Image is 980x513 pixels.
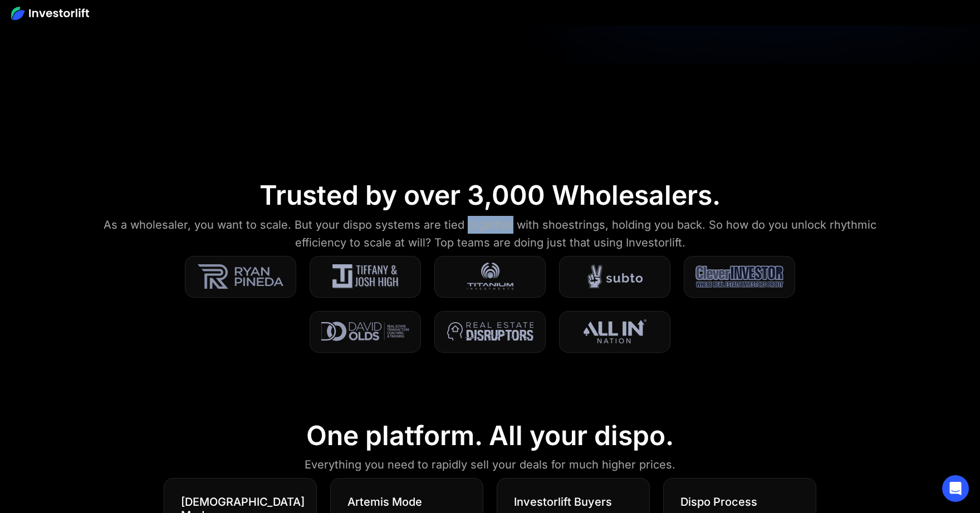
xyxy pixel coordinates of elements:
[259,179,721,211] div: Trusted by over 3,000 Wholesalers.
[347,495,422,509] div: Artemis Mode
[305,456,675,473] div: Everything you need to rapidly sell your deals for much higher prices.
[514,495,612,509] div: Investorlift Buyers
[306,420,674,452] div: One platform. All your dispo.
[98,216,882,251] div: As a wholesaler, you want to scale. But your dispo systems are tied together with shoestrings, ho...
[680,495,757,509] div: Dispo Process
[942,475,969,502] div: Open Intercom Messenger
